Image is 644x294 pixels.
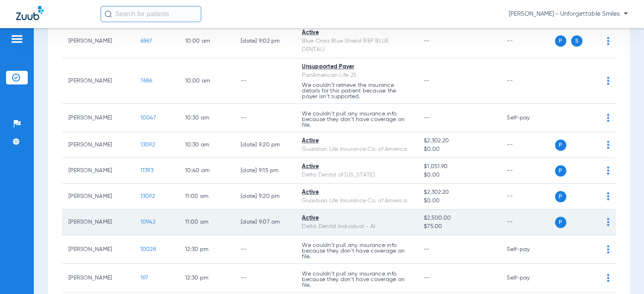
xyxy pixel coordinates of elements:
[500,184,555,210] td: --
[234,210,295,235] td: [DATE] 9:07 AM
[105,10,112,18] img: Search Icon
[140,115,156,121] span: 10047
[234,24,295,58] td: [DATE] 9:02 PM
[234,184,295,210] td: [DATE] 9:20 PM
[555,165,566,177] span: P
[302,37,411,54] div: Blue Cross Blue Shield (FEP BLUE DENTAL)
[500,104,555,132] td: Self-pay
[179,158,234,184] td: 10:40 AM
[179,184,234,210] td: 11:00 AM
[62,24,134,58] td: [PERSON_NAME]
[302,137,411,145] div: Active
[140,78,153,84] span: 7686
[607,77,609,85] img: group-dot-blue.svg
[140,219,155,225] span: 10942
[302,222,411,231] div: Delta Dental Individual - AI
[500,210,555,235] td: --
[607,37,609,45] img: group-dot-blue.svg
[509,10,628,18] span: [PERSON_NAME] - Unforgettable Smiles
[234,58,295,104] td: --
[101,6,201,22] input: Search for patients
[62,132,134,158] td: [PERSON_NAME]
[140,38,153,44] span: 6867
[424,247,430,252] span: --
[234,264,295,292] td: --
[424,162,494,171] span: $1,051.90
[179,24,234,58] td: 10:00 AM
[302,162,411,171] div: Active
[62,210,134,235] td: [PERSON_NAME]
[302,29,411,37] div: Active
[302,145,411,154] div: Guardian Life Insurance Co. of America
[555,35,566,47] span: P
[10,34,23,44] img: hamburger-icon
[302,188,411,197] div: Active
[424,197,494,205] span: $0.00
[500,58,555,104] td: --
[179,210,234,235] td: 11:00 AM
[140,193,155,199] span: 13092
[555,217,566,228] span: P
[607,114,609,122] img: group-dot-blue.svg
[607,245,609,253] img: group-dot-blue.svg
[62,235,134,264] td: [PERSON_NAME]
[62,184,134,210] td: [PERSON_NAME]
[607,141,609,149] img: group-dot-blue.svg
[424,38,430,44] span: --
[571,35,582,47] span: S
[140,275,149,281] span: 197
[607,218,609,226] img: group-dot-blue.svg
[234,104,295,132] td: --
[16,6,44,20] img: Zuub Logo
[302,197,411,205] div: Guardian Life Insurance Co. of America
[607,167,609,175] img: group-dot-blue.svg
[500,264,555,292] td: Self-pay
[424,145,494,154] span: $0.00
[179,235,234,264] td: 12:30 PM
[179,58,234,104] td: 10:00 AM
[302,171,411,179] div: Delta Dental of [US_STATE]
[302,82,411,99] p: We couldn’t retrieve the insurance details for this patient because the payer isn’t supported.
[500,132,555,158] td: --
[62,104,134,132] td: [PERSON_NAME]
[62,264,134,292] td: [PERSON_NAME]
[607,274,609,282] img: group-dot-blue.svg
[234,235,295,264] td: --
[424,171,494,179] span: $0.00
[62,58,134,104] td: [PERSON_NAME]
[302,63,411,71] div: Unsupported Payer
[302,71,411,80] div: PanAmerican Life 25
[555,140,566,151] span: P
[555,191,566,202] span: P
[62,158,134,184] td: [PERSON_NAME]
[302,111,411,128] p: We couldn’t pull any insurance info because they don’t have coverage on file.
[140,168,153,173] span: 11393
[140,247,156,252] span: 10028
[424,275,430,281] span: --
[424,137,494,145] span: $2,302.20
[500,235,555,264] td: Self-pay
[424,222,494,231] span: $75.00
[424,115,430,121] span: --
[234,132,295,158] td: [DATE] 9:20 PM
[424,78,430,84] span: --
[424,214,494,222] span: $2,500.00
[179,132,234,158] td: 10:30 AM
[179,264,234,292] td: 12:30 PM
[140,142,155,148] span: 13092
[302,271,411,288] p: We couldn’t pull any insurance info because they don’t have coverage on file.
[302,243,411,259] p: We couldn’t pull any insurance info because they don’t have coverage on file.
[500,158,555,184] td: --
[234,158,295,184] td: [DATE] 9:15 PM
[302,214,411,222] div: Active
[500,24,555,58] td: --
[607,192,609,200] img: group-dot-blue.svg
[179,104,234,132] td: 10:30 AM
[424,188,494,197] span: $2,302.20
